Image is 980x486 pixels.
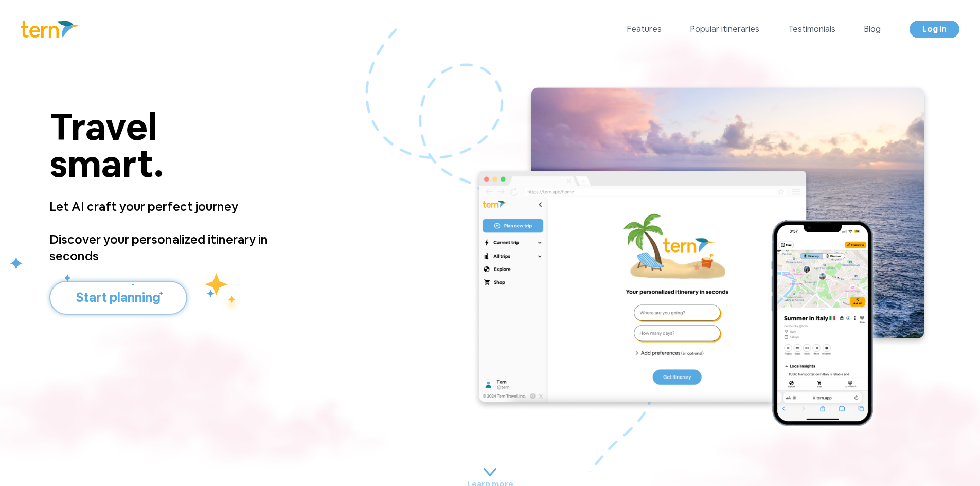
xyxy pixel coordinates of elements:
img: main.4bdb0901.png [472,83,931,435]
p: Travel smart. [49,108,314,182]
p: Let AI craft your perfect journey [49,182,314,231]
img: carrot.9d4c0c77.svg [484,468,496,476]
p: Discover your personalized itinerary in seconds [49,231,314,264]
img: yellow_stars.fff7e055.svg [199,271,242,314]
a: Features [627,23,662,35]
a: Testimonials [788,23,835,35]
a: Blog [864,23,881,35]
a: Log in [910,21,959,38]
a: Popular itineraries [690,23,759,35]
button: Start planning [49,281,187,315]
img: Logo [21,21,81,38]
span: Log in [922,24,947,34]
